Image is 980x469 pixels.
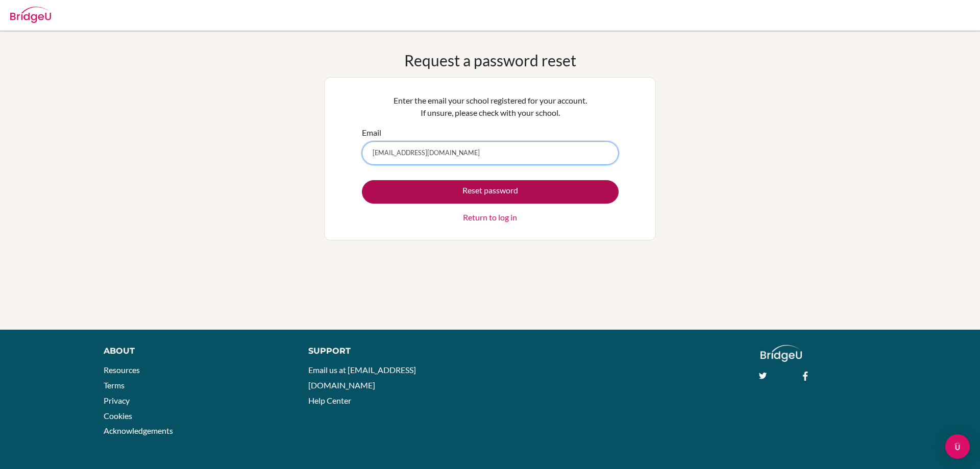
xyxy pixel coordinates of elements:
button: Reset password [362,180,619,204]
a: Help Center [308,396,351,405]
a: Cookies [104,411,132,421]
label: Email [362,127,381,139]
img: Bridge-U [10,7,51,23]
a: Privacy [104,396,130,405]
h1: Request a password reset [404,51,576,69]
div: Open Intercom Messenger [945,434,970,459]
p: Enter the email your school registered for your account. If unsure, please check with your school. [362,94,619,119]
div: About [104,345,285,357]
img: logo_white@2x-f4f0deed5e89b7ecb1c2cc34c3e3d731f90f0f143d5ea2071677605dd97b5244.png [761,345,802,362]
div: Support [308,345,478,357]
a: Resources [104,365,140,375]
a: Terms [104,380,125,390]
a: Acknowledgements [104,426,173,435]
a: Email us at [EMAIL_ADDRESS][DOMAIN_NAME] [308,365,416,390]
a: Return to log in [463,211,517,224]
